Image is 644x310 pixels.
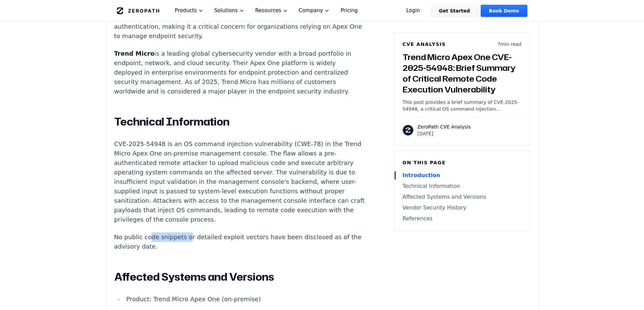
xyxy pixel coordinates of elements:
h2: Technical Information [114,115,366,129]
a: Login [398,5,428,17]
p: is a leading global cybersecurity vendor with a broad portfolio in endpoint, network, and cloud s... [114,49,366,96]
h6: On this page [403,159,522,166]
a: Vendor Security History [403,204,522,212]
a: Introduction [403,171,522,179]
p: ZeroPath CVE Analysis [418,123,471,130]
h3: Trend Micro Apex One CVE-2025-54948: Brief Summary of Critical Remote Code Execution Vulnerability [403,52,522,95]
strong: Trend Micro [114,50,154,57]
p: [DATE] [418,130,471,137]
a: Technical Information [403,182,522,190]
h2: Affected Systems and Versions [114,270,366,284]
h6: CVE Analysis [403,41,446,48]
a: Book Demo [481,5,527,17]
a: References [403,215,522,223]
img: ZeroPath CVE Analysis [403,125,413,136]
p: This post provides a brief summary of CVE-2025-54948, a critical OS command injection vulnerabili... [403,99,522,112]
p: 7 min read [497,41,521,48]
p: CVE-2025-54948 is an OS command injection vulnerability (CWE-78) in the Trend Micro Apex One on-p... [114,139,366,224]
a: Get Started [431,5,478,17]
li: Product: Trend Micro Apex One (on-premise) [124,294,366,304]
p: No public code snippets or detailed exploit vectors have been disclosed as of the advisory date. [114,232,366,251]
a: Affected Systems and Versions [403,193,522,201]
